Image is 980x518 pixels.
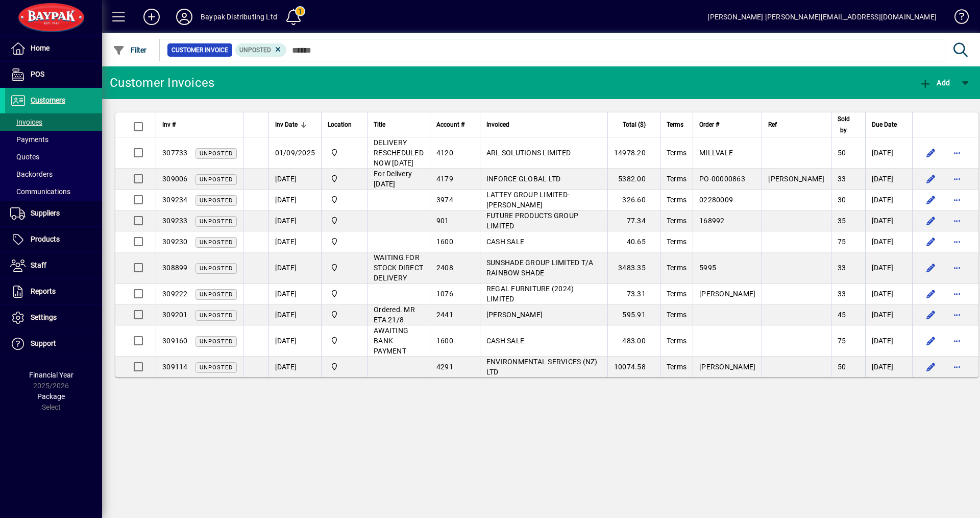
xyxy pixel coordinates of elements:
span: 33 [838,264,846,272]
span: Unposted [200,265,233,272]
td: 40.65 [607,231,660,252]
span: Add [919,79,950,87]
span: 33 [838,175,846,183]
span: 901 [436,217,449,225]
span: 168992 [699,217,725,225]
span: Customer Invoice [171,45,228,55]
div: Total ($) [614,119,655,130]
span: Unposted [200,218,233,225]
button: Edit [923,307,939,323]
button: More options [949,359,966,375]
span: Customers [31,96,65,104]
span: 3974 [436,196,453,204]
button: More options [949,192,966,208]
div: Invoiced [486,119,601,130]
span: FUTURE PRODUCTS GROUP LIMITED [486,211,578,230]
td: 5382.00 [607,169,660,190]
button: More options [949,233,966,250]
a: Support [5,331,102,357]
span: Unposted [200,312,233,319]
span: [PERSON_NAME] [699,363,755,371]
span: CASH SALE [486,238,524,246]
span: Support [31,339,56,347]
span: 309234 [162,196,188,204]
td: [DATE] [268,190,322,210]
td: [DATE] [865,325,912,357]
span: Baypak - Onekawa [328,262,361,273]
button: More options [949,307,966,323]
span: Terms [667,175,687,183]
button: Add [135,8,168,26]
span: CASH SALE [486,337,524,345]
a: Knowledge Base [947,2,967,35]
span: 45 [838,311,846,319]
a: Payments [5,131,102,148]
span: Inv Date [275,119,298,130]
td: [DATE] [268,284,322,304]
span: Unposted [239,46,271,54]
span: Home [31,44,50,52]
span: 33 [838,290,846,298]
span: 309233 [162,217,188,225]
span: Unposted [200,150,233,157]
span: Invoices [10,118,42,126]
button: More options [949,286,966,302]
button: Edit [923,333,939,349]
span: INFORCE GLOBAL LTD [486,175,561,183]
span: Location [328,119,352,130]
span: 309006 [162,175,188,183]
span: Baypak - Onekawa [328,147,361,158]
span: Terms [667,311,687,319]
span: Baypak - Onekawa [328,194,361,205]
span: 2441 [436,311,453,319]
span: Baypak - Onekawa [328,173,361,184]
td: 3483.35 [607,252,660,284]
span: 2408 [436,264,453,272]
span: REGAL FURNITURE (2024) LIMITED [486,285,574,303]
span: SUNSHADE GROUP LIMITED T/A RAINBOW SHADE [486,258,594,277]
td: [DATE] [865,231,912,252]
span: Terms [667,119,683,130]
td: [DATE] [268,169,322,190]
a: Backorders [5,166,102,183]
span: Ref [768,119,777,130]
span: Baypak - Onekawa [328,288,361,299]
span: 50 [838,363,846,371]
td: [DATE] [865,190,912,210]
span: Terms [667,264,687,272]
td: [DATE] [865,169,912,190]
span: 1600 [436,337,453,345]
span: ARL SOLUTIONS LIMITED [486,149,571,157]
span: Reports [31,287,56,295]
button: Edit [923,192,939,208]
span: For Delivery [DATE] [374,170,412,188]
button: Edit [923,260,939,276]
span: Due Date [872,119,897,130]
span: Account # [436,119,464,130]
span: [PERSON_NAME] [768,175,824,183]
span: WAITING FOR STOCK DIRECT DELIVERY [374,253,423,282]
button: More options [949,171,966,187]
button: More options [949,333,966,349]
a: Settings [5,305,102,331]
button: Profile [168,8,201,26]
td: [DATE] [865,137,912,169]
button: Add [917,74,952,92]
div: Sold by [838,113,859,136]
button: More options [949,145,966,161]
span: PO-00000863 [699,175,745,183]
td: [DATE] [268,357,322,377]
span: Unposted [200,291,233,298]
span: LATTEY GROUP LIMITED-[PERSON_NAME] [486,191,570,209]
div: Order # [699,119,755,130]
div: Due Date [872,119,906,130]
td: [DATE] [268,325,322,357]
td: [DATE] [865,284,912,304]
div: Inv Date [275,119,315,130]
button: More options [949,260,966,276]
span: Unposted [200,176,233,183]
span: Sold by [838,113,850,136]
div: [PERSON_NAME] [PERSON_NAME][EMAIL_ADDRESS][DOMAIN_NAME] [707,9,937,25]
mat-chip: Customer Invoice Status: Unposted [235,43,287,57]
span: Communications [10,187,70,196]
